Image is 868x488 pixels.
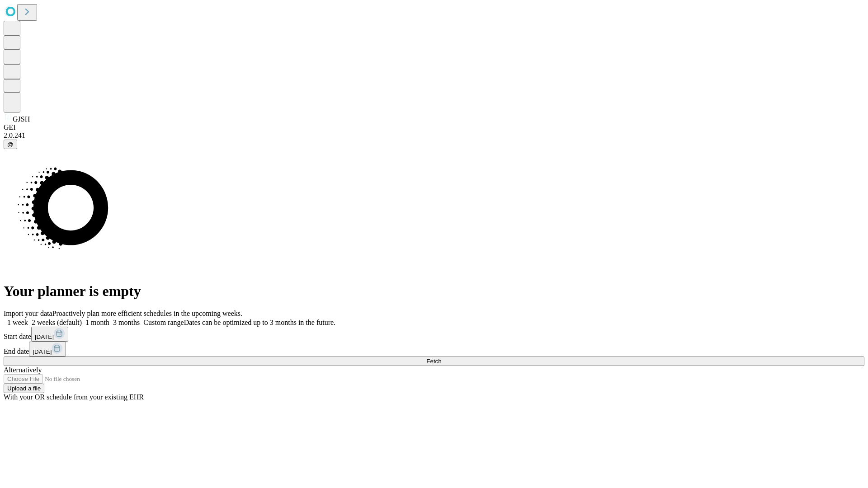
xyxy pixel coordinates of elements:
span: 2 weeks (default) [32,319,82,326]
span: Import your data [4,310,52,317]
span: [DATE] [33,348,52,355]
div: GEI [4,123,864,131]
button: [DATE] [29,342,66,357]
span: [DATE] [35,333,54,340]
span: 3 months [113,319,140,326]
span: Dates can be optimized up to 3 months in the future. [184,319,335,326]
span: Alternatively [4,366,42,374]
div: Start date [4,327,864,342]
span: Custom range [143,319,184,326]
button: Fetch [4,357,864,366]
span: Fetch [426,358,441,365]
button: [DATE] [31,327,68,342]
button: Upload a file [4,384,44,393]
span: Proactively plan more efficient schedules in the upcoming weeks. [52,310,242,317]
span: 1 week [7,319,28,326]
span: With your OR schedule from your existing EHR [4,393,144,401]
span: 1 month [85,319,109,326]
span: @ [7,141,14,148]
div: End date [4,342,864,357]
div: 2.0.241 [4,131,864,140]
h1: Your planner is empty [4,283,864,300]
span: GJSH [13,115,30,123]
button: @ [4,140,17,149]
